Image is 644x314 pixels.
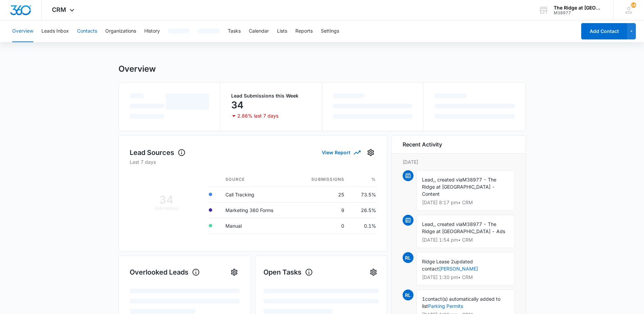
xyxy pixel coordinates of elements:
[631,2,636,8] div: notifications count
[249,20,269,42] button: Calendar
[12,20,33,42] button: Overview
[321,20,339,42] button: Settings
[231,93,311,98] p: Lead Submissions this Week
[130,158,376,165] p: Last 7 days
[295,20,313,42] button: Reports
[294,187,350,202] td: 25
[144,20,160,42] button: History
[403,252,413,263] span: RL
[350,187,376,202] td: 73.5%
[422,238,509,242] p: [DATE] 1:54 pm • CRM
[439,266,478,272] a: [PERSON_NAME]
[105,20,136,42] button: Organizations
[422,296,500,309] span: contact(s) automatically added to list
[220,218,294,233] td: Manual
[228,20,241,42] button: Tasks
[403,140,442,149] h6: Recent Activity
[350,202,376,218] td: 26.5%
[350,218,376,233] td: 0.1%
[237,114,278,118] p: 2.86% last 7 days
[130,267,200,277] h1: Overlooked Leads
[422,221,505,234] span: M38977 - The Ridge at [GEOGRAPHIC_DATA] - Ads
[581,23,627,39] button: Add Contact
[294,172,350,187] th: Submissions
[368,267,379,278] button: Settings
[231,100,243,110] p: 34
[403,158,515,165] p: [DATE]
[263,267,313,277] h1: Open Tasks
[422,259,454,264] span: Ridge Lease 2
[631,2,636,8] span: 145
[41,20,69,42] button: Leads Inbox
[422,200,509,205] p: [DATE] 8:17 pm • CRM
[322,146,360,158] button: View Report
[220,187,294,202] td: Call Tracking
[435,177,462,182] span: , created via
[350,172,376,187] th: %
[294,218,350,233] td: 0
[220,172,294,187] th: Source
[365,147,376,158] button: Settings
[422,296,425,302] span: 1
[220,202,294,218] td: Marketing 360 Forms
[130,147,186,158] h1: Lead Sources
[422,177,496,197] span: M38977 - The Ridge at [GEOGRAPHIC_DATA] - Content
[77,20,97,42] button: Contacts
[422,221,435,227] span: Lead,
[435,221,462,227] span: , created via
[554,11,603,15] div: account id
[422,177,435,182] span: Lead,
[422,275,509,280] p: [DATE] 1:30 pm • CRM
[229,267,240,278] button: Settings
[554,5,603,11] div: account name
[428,303,463,309] a: Parking Permits
[277,20,287,42] button: Lists
[52,6,66,13] span: CRM
[294,202,350,218] td: 9
[403,290,413,300] span: RL
[118,64,156,74] h1: Overview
